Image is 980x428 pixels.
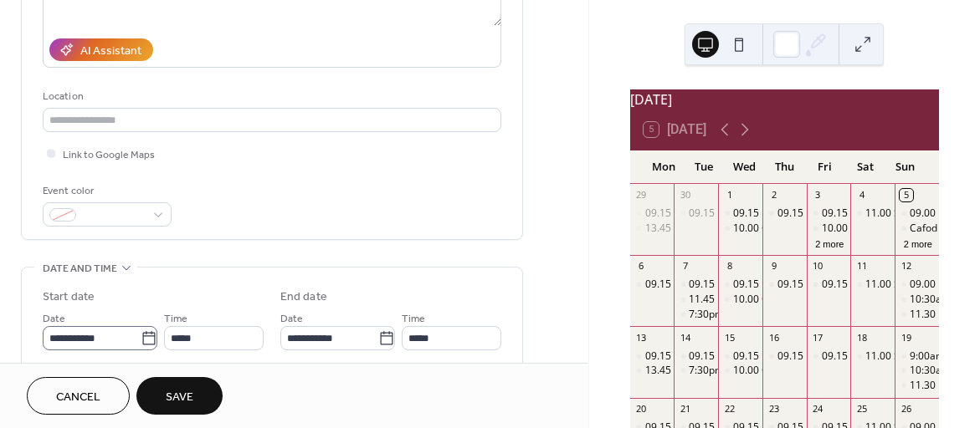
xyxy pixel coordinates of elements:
div: 10.00 Exposition and Prayers for Peace [807,222,851,236]
div: 10:30am Baptismal Programme [895,293,939,307]
div: End date [280,288,327,306]
div: 3 [812,189,824,201]
div: 25 [855,403,868,415]
div: Mon [644,150,684,184]
div: 09.15 Morning Prayer followed by Mass [645,349,829,364]
div: 09.15 Morning Prayer followed by Mass [630,278,675,292]
div: 11.00 Sacrament of Reconciliation [850,278,895,292]
div: 11 [855,260,868,273]
div: 09.00 Mass [910,278,963,292]
div: 09.00 Mass [895,206,939,221]
div: 9 [767,260,780,273]
div: 09.15 Morning Prayer followed by Mass [674,278,718,292]
div: 16 [767,331,780,344]
div: 10 [812,260,824,273]
div: 09.15 Morning Prayer followed by Mass [689,206,873,221]
div: Location [43,88,498,105]
div: 22 [723,403,736,415]
div: 09.15 Morning Prayer followed by Mass [733,278,917,292]
div: 09.15 Morning Prayer followed by Mass [762,278,807,292]
div: [DATE] [630,89,939,110]
div: 13.45 U.C.M [645,222,702,236]
div: 09.15 Morning Prayer followed by Mass [777,349,962,364]
div: Tue [684,150,724,184]
div: 24 [812,403,824,415]
div: 1 [723,189,736,201]
div: Wed [724,150,764,184]
div: 11.30 Mass [910,308,963,322]
div: 21 [679,403,691,415]
div: 09.15 Morning Prayer followed by Mass [674,349,718,364]
div: 23 [767,403,780,415]
div: 10.00 Coffee Morning and Crafts [718,364,762,378]
div: 7:30pm Music Ministry Group Practice [674,364,718,378]
span: Date [43,310,65,328]
span: Date and time [43,260,117,278]
div: 12 [900,260,912,273]
div: 09.00 Mass [910,206,963,221]
div: 09.15 Morning Prayer followed by Mass [645,278,829,292]
div: 13.45 U.C.M [630,222,675,236]
div: 7:30pm Music Ministry Group Practice [674,308,718,322]
span: Cancel [56,389,100,406]
div: Sun [885,150,926,184]
div: 7:30pm Music Ministry Group Practice [689,364,866,378]
div: 6 [635,260,648,273]
div: 26 [900,403,912,415]
div: 30 [679,189,691,201]
div: 15 [723,331,736,344]
span: Time [164,310,187,328]
div: 18 [855,331,868,344]
div: 09.15 Morning Prayer followed by Mass [777,206,962,221]
div: 13 [635,331,648,344]
div: 09.15 Morning Prayer followed by Mass [718,278,762,292]
div: 10.00 Coffee Morning and Crafts [718,222,762,236]
div: 09.15 Morning Prayer followed by Mass [689,278,873,292]
div: 09.15 Morning Prayer followed by Mass [762,206,807,221]
div: 11.00 Sacrament of Reconciliation [850,206,895,221]
button: Cancel [27,377,130,415]
div: 09.15 Morning Prayer followed by Mass [645,206,829,221]
div: 13.45 U.C.M [645,364,702,378]
div: 09.15 Morning Prayer followed by Mass [762,349,807,364]
div: 10:30am Baptismal Programme [895,364,939,378]
div: 10.00 Coffee Morning and Crafts [733,293,885,307]
div: 11.00 Sacrament of Reconciliation [850,349,895,364]
div: 10.00 Coffee Morning and Crafts [733,222,885,236]
div: 2 [767,189,780,201]
div: 19 [900,331,912,344]
div: Cafod Harvest Festival Family Fast Day Collection [895,222,939,236]
div: AI Assistant [80,43,141,60]
div: 09.15 Morning Prayer followed by Mass [674,206,718,221]
div: 09.15 Morning Prayer followed by Mass [718,206,762,221]
div: 09.15 Morning Prayer followed by Mass [807,278,851,292]
div: Event color [43,182,168,200]
div: Fri [804,150,844,184]
span: Link to Google Maps [63,146,155,164]
div: 20 [635,403,648,415]
div: 09.15 Morning Prayer followed by Mass [733,349,917,364]
div: 29 [635,189,648,201]
div: 09.15 Morning Prayer followed by Mass [630,206,675,221]
div: 11.30 Mass [910,379,963,393]
div: 4 [855,189,868,201]
button: AI Assistant [49,38,153,61]
div: 17 [812,331,824,344]
div: 11.45 Funeral Service - [PERSON_NAME] [689,293,876,307]
div: 09.15 Morning Prayer followed by Mass [733,206,917,221]
div: Sat [845,150,885,184]
div: 11.30 Mass [895,308,939,322]
div: 13.45 U.C.M [630,364,675,378]
div: 09.15 Morning Prayer followed by Mass [630,349,675,364]
div: 09.00 Mass [895,278,939,292]
span: Time [402,310,425,328]
div: 8 [723,260,736,273]
div: 9:00am Mass - Music Ministry Group [895,349,939,364]
div: 09.15 Morning Prayer followed by Mass [777,278,962,292]
div: 10.00 Coffee Morning and Crafts [718,293,762,307]
button: 2 more [897,236,939,250]
button: 2 more [808,236,850,250]
div: 09.15 Morning Prayer followed by Mass [689,349,873,364]
div: 09.15 Morning Prayer followed by Mass [718,349,762,364]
